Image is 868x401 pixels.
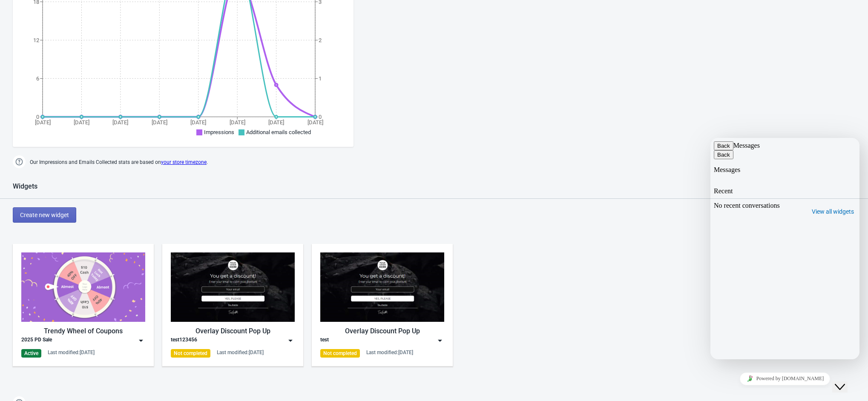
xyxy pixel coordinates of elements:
[286,336,295,345] img: dropdown.png
[30,155,208,169] span: Our Impressions and Emails Collected stats are based on .
[320,326,444,336] div: Overlay Discount Pop Up
[832,367,859,392] iframe: chat widget
[33,37,39,43] tspan: 12
[217,349,264,356] div: Last modified: [DATE]
[35,119,51,126] tspan: [DATE]
[319,75,322,82] tspan: 1
[21,336,52,345] div: 2025 PD Sale
[230,119,245,126] tspan: [DATE]
[21,349,41,358] div: Active
[21,252,145,322] img: trendy_game.png
[171,336,197,345] div: test123456
[308,119,323,126] tspan: [DATE]
[13,207,76,223] button: Create new widget
[710,369,859,388] iframe: chat widget
[137,336,145,345] img: dropdown.png
[319,37,322,43] tspan: 2
[20,212,69,218] span: Create new widget
[319,114,322,120] tspan: 0
[171,252,295,322] img: full_screen_popup.jpg
[36,114,39,120] tspan: 0
[171,349,210,358] div: Not completed
[320,349,360,358] div: Not completed
[204,129,234,135] span: Impressions
[268,119,284,126] tspan: [DATE]
[710,138,859,359] iframe: chat widget
[74,119,89,126] tspan: [DATE]
[320,336,329,345] div: test
[366,349,413,356] div: Last modified: [DATE]
[190,119,206,126] tspan: [DATE]
[246,129,311,135] span: Additional emails collected
[171,326,295,336] div: Overlay Discount Pop Up
[152,119,167,126] tspan: [DATE]
[48,349,95,356] div: Last modified: [DATE]
[21,326,145,336] div: Trendy Wheel of Coupons
[112,119,128,126] tspan: [DATE]
[436,336,444,345] img: dropdown.png
[320,252,444,322] img: full_screen_popup.jpg
[161,159,207,165] a: your store timezone
[13,155,26,168] img: help.png
[36,75,39,82] tspan: 6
